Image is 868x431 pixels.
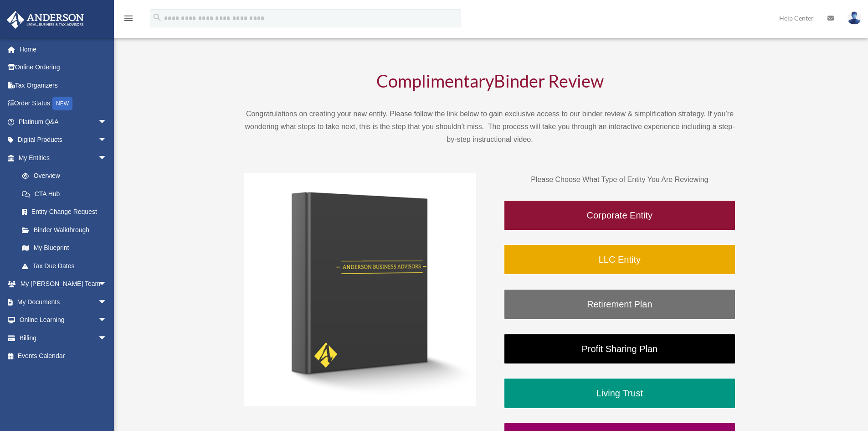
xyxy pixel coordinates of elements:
a: Tax Due Dates [13,257,121,275]
a: My Blueprint [13,239,121,257]
span: arrow_drop_down [98,329,116,348]
a: Binder Walkthrough [13,221,116,239]
a: Order StatusNEW [6,94,121,113]
a: Overview [13,167,121,185]
span: arrow_drop_down [98,293,116,312]
a: Events Calendar [6,347,121,365]
p: Please Choose What Type of Entity You Are Reviewing [503,173,736,186]
a: My Entitiesarrow_drop_down [6,149,121,167]
span: arrow_drop_down [98,149,116,167]
img: User Pic [847,11,861,25]
span: Binder Review [494,70,604,91]
a: Corporate Entity [503,200,736,231]
a: Retirement Plan [503,289,736,320]
span: arrow_drop_down [98,311,116,330]
a: Home [6,40,121,58]
a: Profit Sharing Plan [503,333,736,364]
a: LLC Entity [503,244,736,275]
a: Online Learningarrow_drop_down [6,311,121,329]
a: menu [123,16,134,24]
a: Tax Organizers [6,76,121,94]
a: Living Trust [503,378,736,409]
img: Anderson Advisors Platinum Portal [4,11,87,29]
i: search [152,12,162,22]
div: NEW [52,97,72,110]
a: Online Ordering [6,58,121,77]
a: CTA Hub [13,185,121,203]
a: My Documentsarrow_drop_down [6,293,121,311]
a: Entity Change Request [13,203,121,221]
span: arrow_drop_down [98,275,116,294]
a: My [PERSON_NAME] Teamarrow_drop_down [6,275,121,293]
a: Platinum Q&Aarrow_drop_down [6,113,121,131]
span: Complimentary [376,70,494,91]
span: arrow_drop_down [98,113,116,131]
a: Billingarrow_drop_down [6,329,121,347]
span: arrow_drop_down [98,131,116,150]
a: Digital Productsarrow_drop_down [6,131,121,149]
p: Congratulations on creating your new entity. Please follow the link below to gain exclusive acces... [244,108,736,146]
i: menu [123,13,134,24]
